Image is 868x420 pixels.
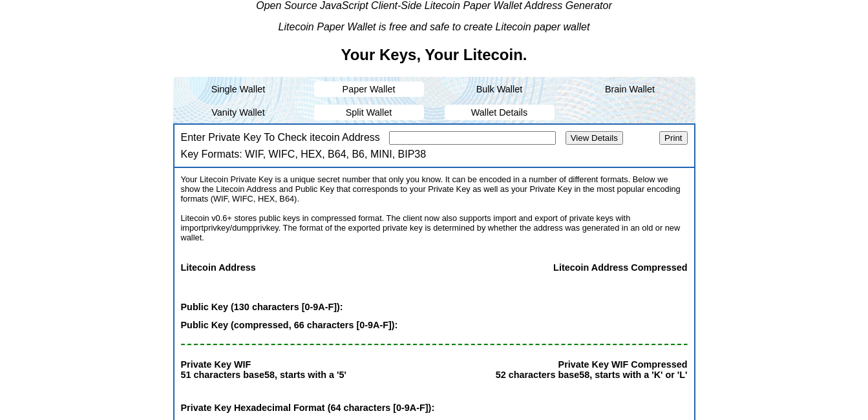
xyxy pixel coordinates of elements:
span: Your Litecoin Private Key is a unique secret number that only you know. It can be encoded in a nu... [181,174,681,204]
li: Bulk Wallet [434,78,565,101]
span: Private Key WIF 51 characters base58, starts with a [181,359,335,380]
li: Wallet Details [445,105,555,120]
h2: Your Keys, Your Litecoin. [173,46,695,64]
input: Print [659,131,687,145]
span: Litecoin Address [181,262,256,273]
li: Split Wallet [314,105,424,120]
li: Vanity Wallet [173,101,304,124]
li: Paper Wallet [314,81,424,97]
span: Litecoin Address Compressed [553,262,687,273]
div: Litecoin Paper Wallet is free and safe to create Litecoin paper wallet [173,21,695,33]
span: Public Key (compressed, 66 characters [0-9A-F]): [181,320,688,330]
span: Private Key Hexadecimal Format (64 characters [0-9A-F]): [181,403,688,413]
span: Litecoin v0.6+ stores public keys in compressed format. The client now also supports import and e... [181,213,681,242]
span: Private Key WIF Compressed 52 characters base58, starts with a [496,359,688,380]
label: Key Formats: WIF, WIFC, HEX, B64, B6, MINI, BIP38 [181,149,427,160]
span: Public Key (130 characters [0-9A-F]): [181,302,688,312]
input: View Details [566,131,623,145]
li: Brain Wallet [565,78,695,101]
label: Enter Private Key To Check itecoin Address [181,132,380,143]
li: Single Wallet [173,78,304,101]
span: 'K' or 'L' [651,370,687,380]
span: '5' [337,370,346,380]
